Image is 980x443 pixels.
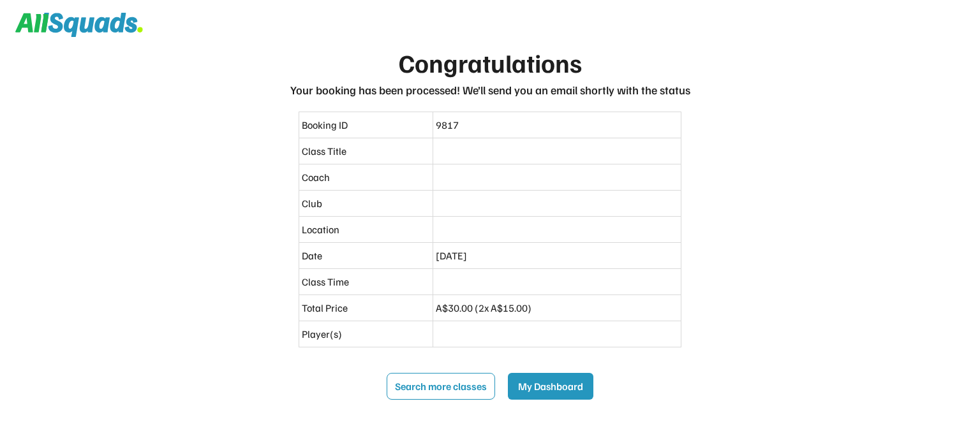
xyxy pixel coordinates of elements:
[302,248,430,263] div: Date
[399,43,582,82] div: Congratulations
[290,82,690,99] div: Your booking has been processed! We’ll send you an email shortly with the status
[508,373,593,400] button: My Dashboard
[302,222,430,237] div: Location
[302,170,430,185] div: Coach
[302,274,430,289] div: Class Time
[302,143,430,159] div: Class Title
[302,196,430,211] div: Club
[15,13,143,37] img: Squad%20Logo.svg
[302,300,430,316] div: Total Price
[387,373,495,400] button: Search more classes
[436,300,678,316] div: A$30.00 (2x A$15.00)
[302,326,430,342] div: Player(s)
[302,117,430,133] div: Booking ID
[436,248,678,263] div: [DATE]
[436,117,678,133] div: 9817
